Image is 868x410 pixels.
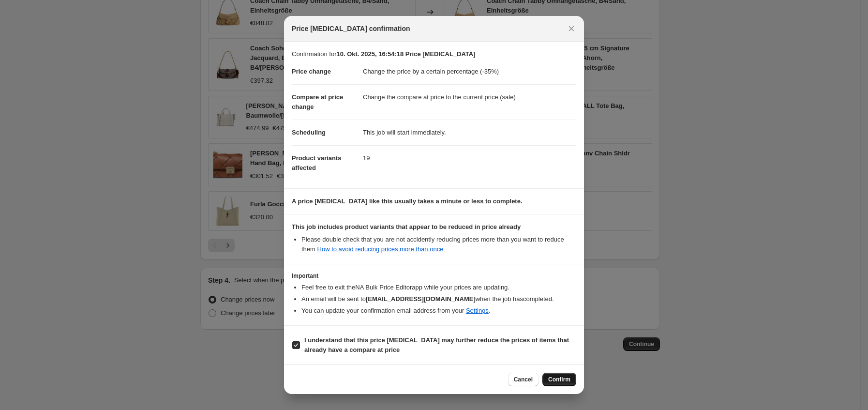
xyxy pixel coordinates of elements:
dd: This job will start immediately. [363,120,576,145]
b: 10. Okt. 2025, 16:54:18 Price [MEDICAL_DATA] [336,50,475,58]
span: Scheduling [292,129,326,136]
b: [EMAIL_ADDRESS][DOMAIN_NAME] [366,295,476,303]
b: This job includes product variants that appear to be reduced in price already [292,223,521,230]
button: Confirm [542,373,576,386]
li: Please double check that you are not accidently reducing prices more than you want to reduce them [301,235,576,254]
span: Cancel [514,376,533,383]
span: Product variants affected [292,154,342,171]
span: Compare at price change [292,93,343,110]
span: Confirm [548,376,570,383]
h3: Important [292,272,576,280]
dd: 19 [363,145,576,171]
li: Feel free to exit the NA Bulk Price Editor app while your prices are updating. [301,283,576,292]
span: Price [MEDICAL_DATA] confirmation [292,24,410,33]
li: An email will be sent to when the job has completed . [301,294,576,304]
dd: Change the compare at price to the current price (sale) [363,84,576,110]
span: Price change [292,68,331,75]
button: Close [565,22,578,35]
li: You can update your confirmation email address from your . [301,306,576,316]
a: Settings [466,307,489,314]
p: Confirmation for [292,49,576,59]
a: How to avoid reducing prices more than once [317,245,444,253]
b: I understand that this price [MEDICAL_DATA] may further reduce the prices of items that already h... [304,336,569,353]
dd: Change the price by a certain percentage (-35%) [363,59,576,84]
b: A price [MEDICAL_DATA] like this usually takes a minute or less to complete. [292,197,523,205]
button: Cancel [508,373,539,386]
